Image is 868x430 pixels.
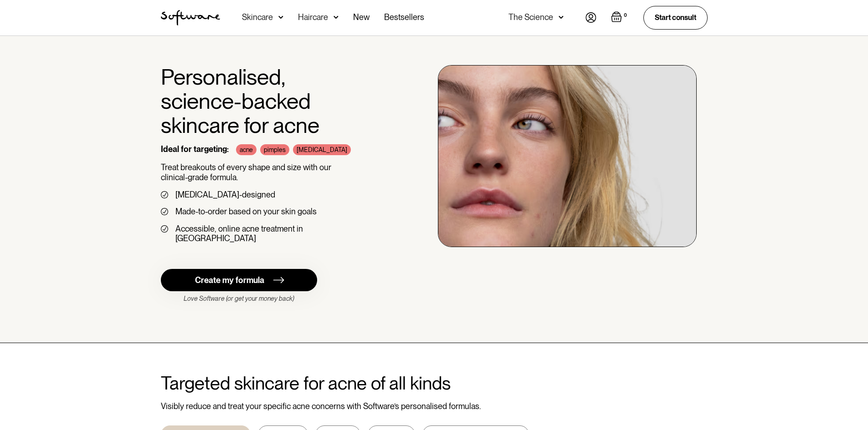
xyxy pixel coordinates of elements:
img: Software Logo [161,10,220,25]
img: arrow down [334,13,339,22]
a: Start consult [643,6,708,29]
div: Accessible, online acne treatment in [GEOGRAPHIC_DATA] [175,224,385,243]
a: Create my formula [161,269,317,291]
div: Love Software (or get your money back) [161,295,317,303]
p: Treat breakouts of every shape and size with our clinical-grade formula. [161,162,385,182]
div: acne [236,144,257,155]
a: Open cart [611,11,629,24]
h1: Personalised, science-backed skincare for acne [161,65,385,137]
h2: Targeted skincare for acne of all kinds [161,372,708,394]
div: 0 [622,11,629,20]
img: arrow down [559,13,564,22]
div: pimples [260,144,289,155]
div: [MEDICAL_DATA]-designed [175,190,275,200]
div: [MEDICAL_DATA] [293,144,351,155]
div: The Science [508,13,553,22]
div: Create my formula [195,275,264,285]
img: arrow down [278,13,283,22]
div: Ideal for targeting: [161,144,229,155]
a: home [161,10,220,25]
div: Made-to-order based on your skin goals [175,207,317,217]
div: Visibly reduce and treat your specific acne concerns with Software’s personalised formulas. [161,401,708,411]
div: Haircare [298,13,328,22]
div: Skincare [242,13,273,22]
